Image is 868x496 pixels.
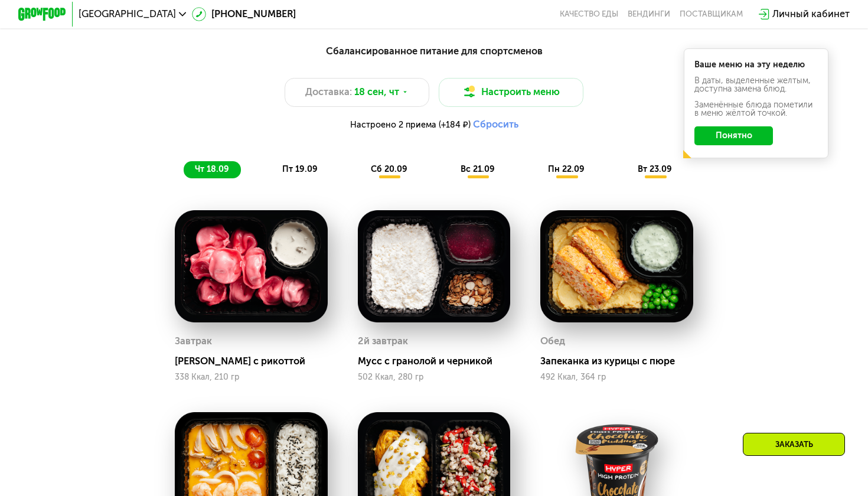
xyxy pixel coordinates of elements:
div: Личный кабинет [772,7,850,22]
div: 502 Ккал, 280 гр [358,373,511,382]
div: 338 Ккал, 210 гр [175,373,328,382]
div: Завтрак [175,332,212,351]
span: 18 сен, чт [354,85,399,100]
div: поставщикам [680,9,743,19]
div: 2й завтрак [358,332,408,351]
div: [PERSON_NAME] с рикоттой [175,355,337,367]
button: Сбросить [473,119,518,130]
div: Ваше меню на эту неделю [694,61,817,69]
div: 492 Ккал, 364 гр [540,373,693,382]
span: Доставка: [305,85,352,100]
span: пн 22.09 [548,164,585,174]
span: Настроено 2 приема (+184 ₽) [350,121,471,129]
a: [PHONE_NUMBER] [192,7,296,22]
div: Заменённые блюда пометили в меню жёлтой точкой. [694,101,817,118]
div: Запеканка из курицы с пюре [540,355,703,367]
span: вс 21.09 [461,164,495,174]
a: Качество еды [560,9,618,19]
div: Обед [540,332,565,351]
span: сб 20.09 [371,164,407,174]
div: Мусс с гранолой и черникой [358,355,520,367]
button: Настроить меню [439,78,583,107]
a: Вендинги [628,9,670,19]
div: Заказать [743,433,845,456]
span: [GEOGRAPHIC_DATA] [79,9,176,19]
button: Понятно [694,126,773,146]
span: пт 19.09 [282,164,318,174]
div: Сбалансированное питание для спортсменов [77,44,791,58]
span: вт 23.09 [638,164,672,174]
span: чт 18.09 [195,164,229,174]
div: В даты, выделенные желтым, доступна замена блюд. [694,77,817,94]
